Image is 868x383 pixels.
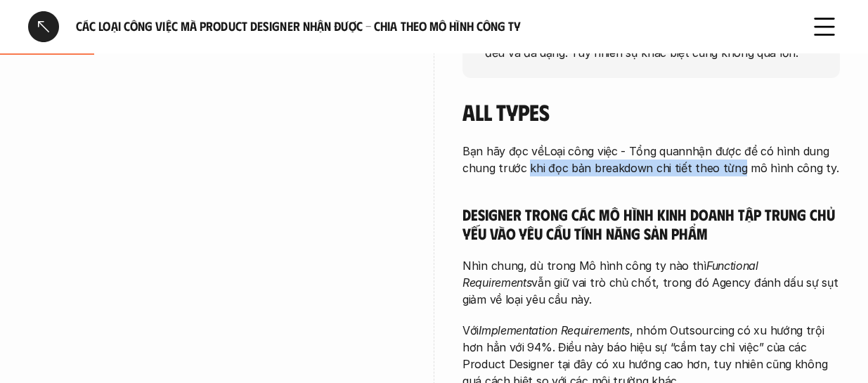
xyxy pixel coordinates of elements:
a: Loại công việc - Tổng quan [544,144,685,158]
p: Bạn hãy đọc về nhận được để có hình dung chung trước khi đọc bản breakdown chi tiết theo từng mô ... [462,143,840,176]
p: Nhìn chung, dù trong Mô hình công ty nào thì vẫn giữ vai trò chủ chốt, trong đó Agency đánh dấu s... [462,257,840,308]
em: Functional Requirements [462,259,762,290]
em: Implementation Requirements [479,323,630,337]
h6: Các loại công việc mà Product Designer nhận được - Chia theo mô hình công ty [76,18,792,34]
h4: All Types [462,98,840,125]
h5: Designer trong các mô hình kinh doanh tập trung chủ yếu vào yêu cầu tính năng sản phẩm [462,205,840,243]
